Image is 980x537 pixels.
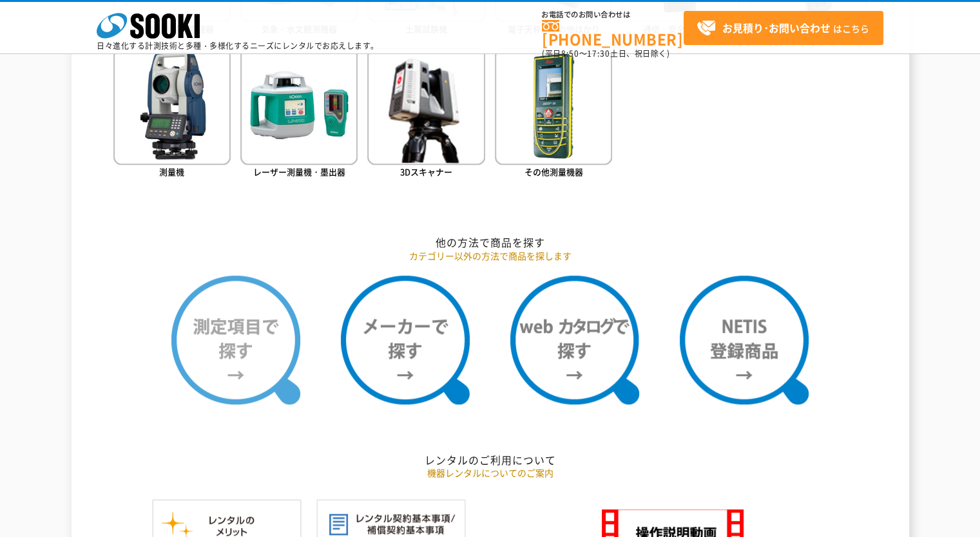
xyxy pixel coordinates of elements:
[684,11,883,45] a: お見積り･お問い合わせはこちら
[400,165,452,178] span: 3Dスキャナー
[159,165,184,178] span: 測量機
[240,48,358,165] img: レーザー測量機・墨出器
[113,453,867,467] h2: レンタルのご利用について
[680,276,809,404] img: NETIS登録商品
[253,165,345,178] span: レーザー測量機・墨出器
[113,466,867,480] p: 機器レンタルについてのご案内
[542,48,669,59] span: (平日 ～ 土日、祝日除く)
[113,236,867,249] h2: 他の方法で商品を探す
[367,48,485,165] img: 3Dスキャナー
[587,48,610,59] span: 17:30
[510,276,639,404] img: webカタログで探す
[722,20,831,35] strong: お見積り･お問い合わせ
[495,48,612,165] img: その他測量機器
[367,48,485,181] a: 3Dスキャナー
[113,48,231,181] a: 測量機
[561,48,579,59] span: 8:50
[240,48,358,181] a: レーザー測量機・墨出器
[495,48,612,181] a: その他測量機器
[113,48,231,165] img: 測量機
[542,11,684,19] span: お電話でのお問い合わせは
[542,20,684,46] a: [PHONE_NUMBER]
[524,165,583,178] span: その他測量機器
[697,19,869,38] span: はこちら
[341,276,470,404] img: メーカーで探す
[97,42,379,50] p: 日々進化する計測技術と多種・多様化するニーズにレンタルでお応えします。
[113,249,867,263] p: カテゴリー以外の方法で商品を探します
[171,276,300,404] img: 測定項目で探す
